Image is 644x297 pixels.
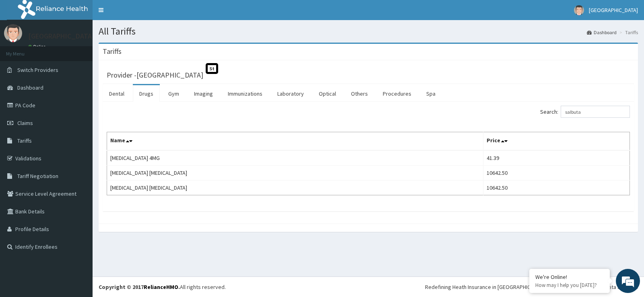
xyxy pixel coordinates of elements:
[483,132,630,151] th: Price
[617,29,638,36] li: Tariffs
[28,44,47,49] a: Online
[17,84,43,91] span: Dashboard
[15,40,33,60] img: d_794563401_company_1708531726252_794563401
[561,106,630,118] input: Search:
[99,26,638,37] h1: All Tariffs
[107,166,483,180] td: [MEDICAL_DATA] [MEDICAL_DATA]
[47,94,111,175] span: We're online!
[425,283,638,291] div: Redefining Heath Insurance in [GEOGRAPHIC_DATA] using Telemedicine and Data Science!
[376,85,418,102] a: Procedures
[133,85,160,102] a: Drugs
[540,106,630,118] label: Search:
[162,85,186,102] a: Gym
[483,150,630,166] td: 41.39
[93,277,644,297] footer: All rights reserved.
[312,85,343,102] a: Optical
[107,180,483,195] td: [MEDICAL_DATA] [MEDICAL_DATA]
[483,166,630,180] td: 10642.50
[345,85,374,102] a: Others
[28,33,95,40] p: [GEOGRAPHIC_DATA]
[271,85,310,102] a: Laboratory
[17,119,33,127] span: Claims
[483,180,630,195] td: 10642.50
[188,85,219,102] a: Imaging
[103,85,131,102] a: Dental
[4,205,153,234] textarea: Type your message and hit 'Enter'
[17,66,58,74] span: Switch Providers
[42,45,135,55] div: Chat with us now
[107,150,483,166] td: [MEDICAL_DATA] 4MG
[132,4,151,23] div: Minimize live chat window
[99,283,180,291] strong: Copyright © 2017 .
[17,137,32,144] span: Tariffs
[535,273,604,281] div: We're Online!
[144,283,178,291] a: RelianceHMO
[107,72,203,79] h3: Provider - [GEOGRAPHIC_DATA]
[4,24,22,42] img: User Image
[420,85,442,102] a: Spa
[535,282,604,289] p: How may I help you today?
[221,85,269,102] a: Immunizations
[17,172,58,180] span: Tariff Negotiation
[107,132,483,151] th: Name
[574,5,584,15] img: User Image
[206,63,218,74] span: St
[589,6,638,14] span: [GEOGRAPHIC_DATA]
[103,48,122,55] h3: Tariffs
[587,29,617,36] a: Dashboard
